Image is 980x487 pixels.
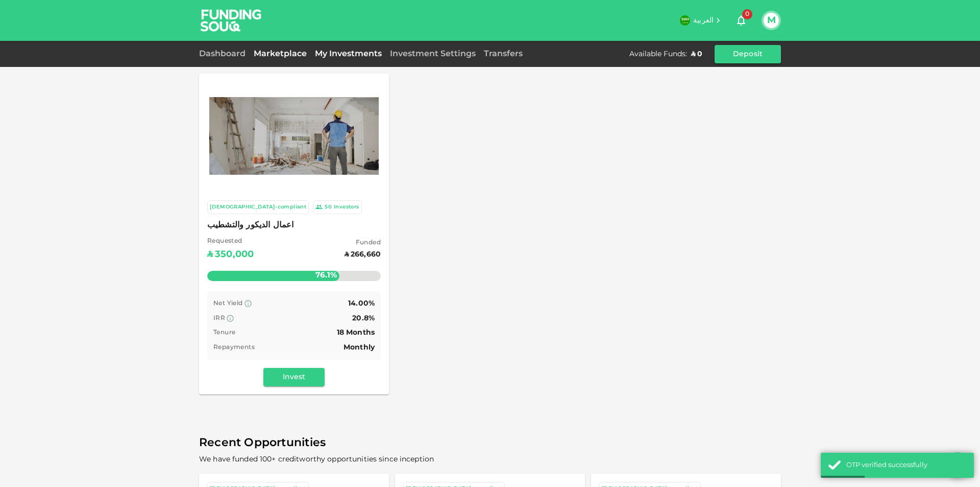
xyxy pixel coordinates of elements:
span: 14.00% [348,300,375,307]
span: اعمال الديكور والتشطيب [207,218,381,233]
span: العربية [693,17,714,24]
span: Monthly [344,344,375,351]
a: Dashboard [199,50,250,58]
button: M [764,13,779,28]
div: Available Funds : [629,49,687,59]
span: Funded [345,238,381,248]
a: Investment Settings [386,50,480,58]
div: ʢ 0 [691,49,702,59]
div: Investors [334,203,359,212]
span: Recent Opportunities [199,433,781,453]
a: Transfers [480,50,527,58]
img: Marketplace Logo [209,97,379,175]
span: Repayments [213,344,255,351]
div: OTP verified successfully [846,460,966,471]
a: My Investments [311,50,386,58]
a: Marketplace Logo [DEMOGRAPHIC_DATA]-compliant 50Investors اعمال الديكور والتشطيب Requested ʢ350,0... [199,74,389,395]
div: [DEMOGRAPHIC_DATA]-compliant [210,203,306,212]
span: IRR [213,315,225,321]
span: 18 Months [337,329,375,336]
span: We have funded 100+ creditworthy opportunities since inception [199,456,434,463]
button: Deposit [715,45,781,63]
div: 50 [325,203,332,212]
button: Invest [263,368,325,386]
span: Requested [207,237,254,247]
span: 0 [742,9,752,19]
span: Net Yield [213,300,243,307]
span: Tenure [213,330,235,336]
img: flag-sa.b9a346574cdc8950dd34b50780441f57.svg [680,15,690,26]
span: 20.8% [352,315,375,322]
button: 0 [731,10,751,31]
a: Marketplace [250,50,311,58]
